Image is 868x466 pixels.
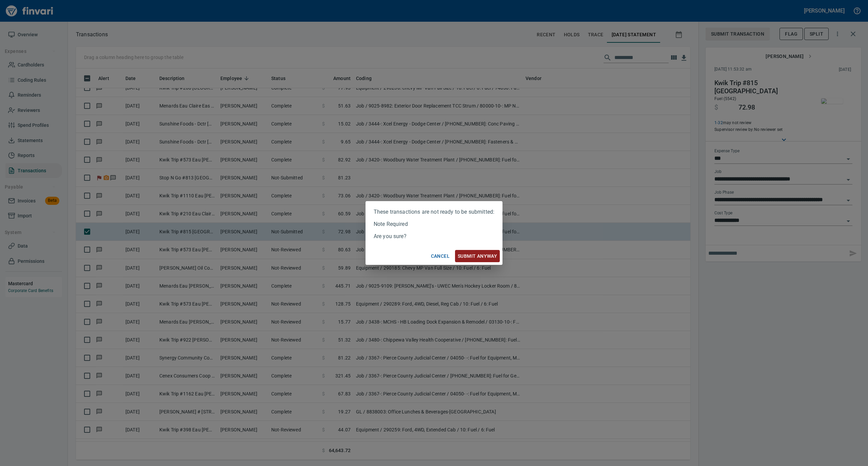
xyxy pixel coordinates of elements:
p: Are you sure? [374,232,494,240]
p: These transactions are not ready to be submitted: [374,208,494,216]
button: Cancel [428,250,452,263]
span: Submit anyway [458,252,497,260]
span: Cancel [431,252,450,260]
p: Note Required [374,220,494,228]
button: Submit anyway [455,250,500,263]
